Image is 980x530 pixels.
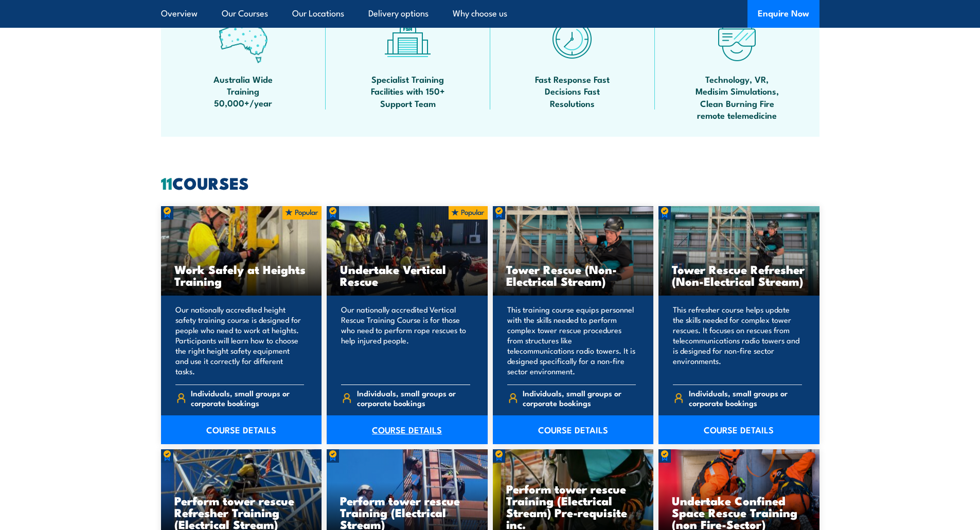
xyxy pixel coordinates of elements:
img: fast-icon [548,14,597,63]
a: COURSE DETAILS [161,415,322,444]
span: Individuals, small groups or corporate bookings [191,388,304,408]
img: tech-icon [712,14,761,63]
span: Individuals, small groups or corporate bookings [357,388,470,408]
p: This refresher course helps update the skills needed for complex tower rescues. It focuses on res... [673,304,802,376]
h3: Perform tower rescue Training (Electrical Stream) Pre-requisite inc. [506,483,640,530]
h3: Tower Rescue Refresher (Non-Electrical Stream) [672,263,806,287]
strong: 11 [161,170,172,195]
h3: Undertake Confined Space Rescue Training (non Fire-Sector) [672,495,806,530]
span: Specialist Training Facilities with 150+ Support Team [362,73,454,109]
span: Fast Response Fast Decisions Fast Resolutions [526,73,619,109]
h3: Tower Rescue (Non-Electrical Stream) [506,263,640,287]
img: auswide-icon [219,14,268,63]
span: Australia Wide Training 50,000+/year [197,73,290,109]
h3: Perform tower rescue Refresher Training (Electrical Stream) [174,495,309,530]
p: This training course equips personnel with the skills needed to perform complex tower rescue proc... [507,304,636,376]
p: Our nationally accredited height safety training course is designed for people who need to work a... [175,304,305,376]
p: Our nationally accredited Vertical Rescue Training Course is for those who need to perform rope r... [341,304,470,376]
a: COURSE DETAILS [327,415,488,444]
h3: Work Safely at Heights Training [174,263,309,287]
span: Technology, VR, Medisim Simulations, Clean Burning Fire remote telemedicine [691,73,783,121]
span: Individuals, small groups or corporate bookings [523,388,636,408]
a: COURSE DETAILS [493,415,654,444]
span: Individuals, small groups or corporate bookings [689,388,802,408]
img: facilities-icon [383,14,432,63]
h3: Undertake Vertical Rescue [340,263,474,287]
h2: COURSES [161,175,819,190]
a: COURSE DETAILS [658,415,819,444]
h3: Perform tower rescue Training (Electrical Stream) [340,495,474,530]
